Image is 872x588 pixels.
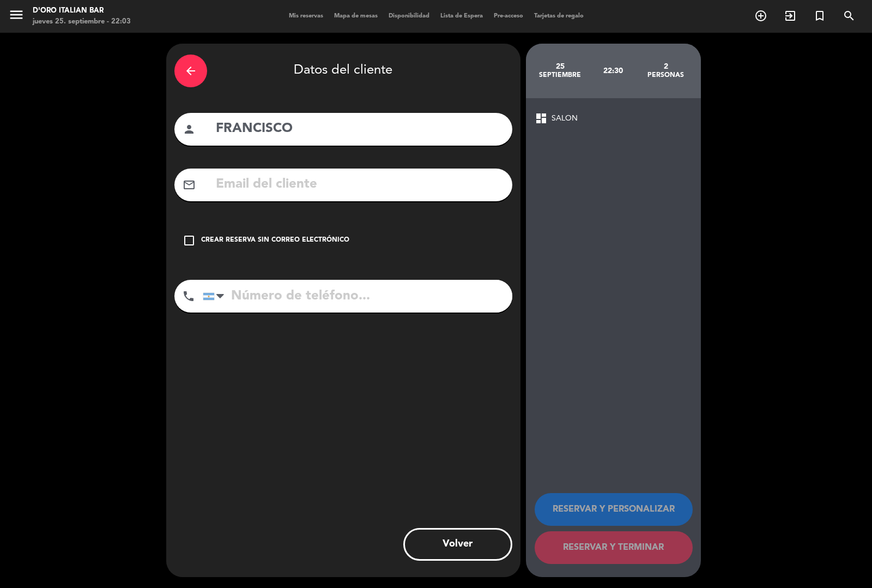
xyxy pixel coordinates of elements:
button: RESERVAR Y PERSONALIZAR [535,493,693,526]
div: jueves 25. septiembre - 22:03 [33,16,131,27]
div: Datos del cliente [174,52,512,90]
span: Tarjetas de regalo [529,13,589,19]
span: Mis reservas [283,13,329,19]
button: RESERVAR Y TERMINAR [535,531,693,564]
button: Volver [403,528,512,561]
button: menu [8,7,25,27]
i: person [183,123,196,136]
i: arrow_back [184,64,197,77]
i: check_box_outline_blank [183,234,196,247]
span: dashboard [535,112,548,125]
i: mail_outline [183,178,196,191]
input: Email del cliente [215,173,504,196]
span: Pre-acceso [488,13,529,19]
div: Crear reserva sin correo electrónico [201,235,349,246]
i: turned_in_not [813,9,826,22]
span: Mapa de mesas [329,13,383,19]
div: 2 [639,62,692,71]
i: menu [8,7,25,23]
div: D'oro Italian Bar [33,5,131,16]
i: exit_to_app [784,9,797,22]
span: Disponibilidad [383,13,435,19]
i: search [843,9,856,22]
div: septiembre [534,71,587,80]
span: Lista de Espera [435,13,488,19]
span: SALON [552,112,578,125]
input: Número de teléfono... [203,280,512,313]
div: personas [639,71,692,80]
div: Argentina: +54 [203,280,228,312]
input: Nombre del cliente [215,118,504,140]
div: 25 [534,62,587,71]
i: phone [182,290,195,303]
i: add_circle_outline [754,9,767,22]
div: 22:30 [586,52,639,90]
